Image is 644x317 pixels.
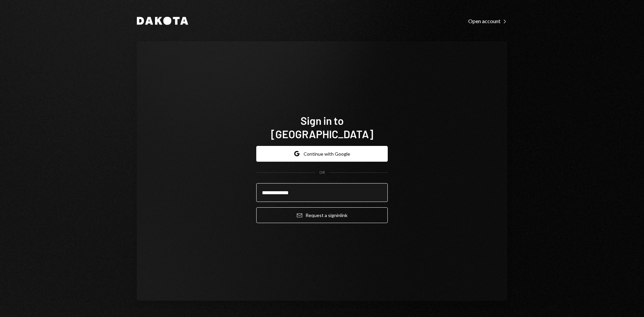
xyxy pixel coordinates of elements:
[319,170,325,175] div: OR
[468,17,507,24] a: Open account
[468,18,507,24] div: Open account
[256,146,388,162] button: Continue with Google
[256,114,388,141] h1: Sign in to [GEOGRAPHIC_DATA]
[256,207,388,223] button: Request a signinlink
